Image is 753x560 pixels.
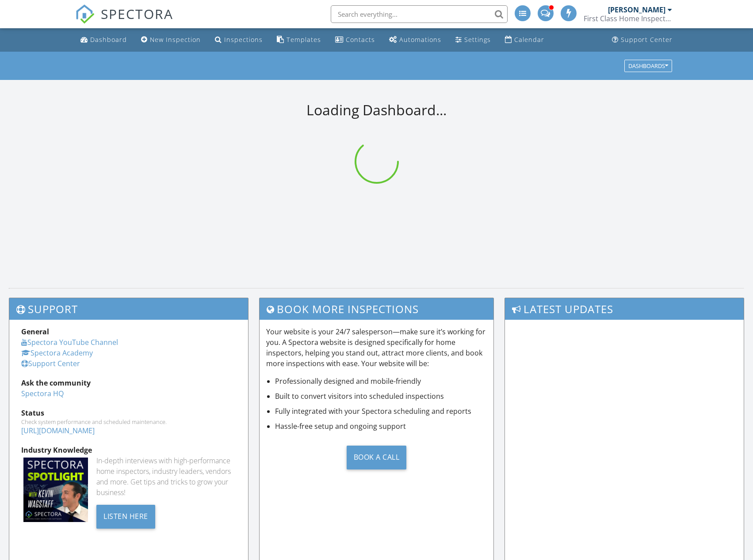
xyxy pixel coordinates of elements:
[266,439,486,476] a: Book a Call
[21,418,236,425] div: Check system performance and scheduled maintenance.
[584,14,672,23] div: First Class Home Inspections, LLC
[275,406,486,416] li: Fully integrated with your Spectora scheduling and reports
[96,455,236,498] div: In-depth interviews with high-performance home inspectors, industry leaders, vendors and more. Ge...
[21,337,118,347] a: Spectora YouTube Channel
[21,348,93,358] a: Spectora Academy
[386,32,445,48] a: Automations (Advanced)
[275,421,486,431] li: Hassle-free setup and ongoing support
[77,32,130,48] a: Dashboard
[21,408,236,418] div: Status
[624,60,672,72] button: Dashboards
[224,35,263,44] div: Inspections
[21,359,80,368] a: Support Center
[505,298,744,320] h3: Latest Updates
[23,458,88,522] img: Spectoraspolightmain
[21,389,64,398] a: Spectora HQ
[621,35,673,44] div: Support Center
[21,378,236,388] div: Ask the community
[275,376,486,386] li: Professionally designed and mobile-friendly
[399,35,441,44] div: Automations
[101,4,173,23] span: SPECTORA
[287,35,321,44] div: Templates
[21,445,236,455] div: Industry Knowledge
[608,32,676,48] a: Support Center
[260,298,493,320] h3: Book More Inspections
[266,326,486,369] p: Your website is your 24/7 salesperson—make sure it’s working for you. A Spectora website is desig...
[150,35,201,44] div: New Inspection
[514,35,544,44] div: Calendar
[464,35,491,44] div: Settings
[211,32,266,48] a: Inspections
[608,5,665,14] div: [PERSON_NAME]
[332,32,378,48] a: Contacts
[9,298,248,320] h3: Support
[346,35,375,44] div: Contacts
[331,5,508,23] input: Search everything...
[96,505,155,529] div: Listen Here
[347,446,407,469] div: Book a Call
[452,32,494,48] a: Settings
[21,426,95,435] a: [URL][DOMAIN_NAME]
[273,32,325,48] a: Templates
[96,511,155,521] a: Listen Here
[275,391,486,401] li: Built to convert visitors into scheduled inspections
[501,32,548,48] a: Calendar
[138,32,204,48] a: New Inspection
[75,4,95,24] img: The Best Home Inspection Software - Spectora
[628,63,668,69] div: Dashboards
[90,35,127,44] div: Dashboard
[75,12,173,30] a: SPECTORA
[21,327,49,337] strong: General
